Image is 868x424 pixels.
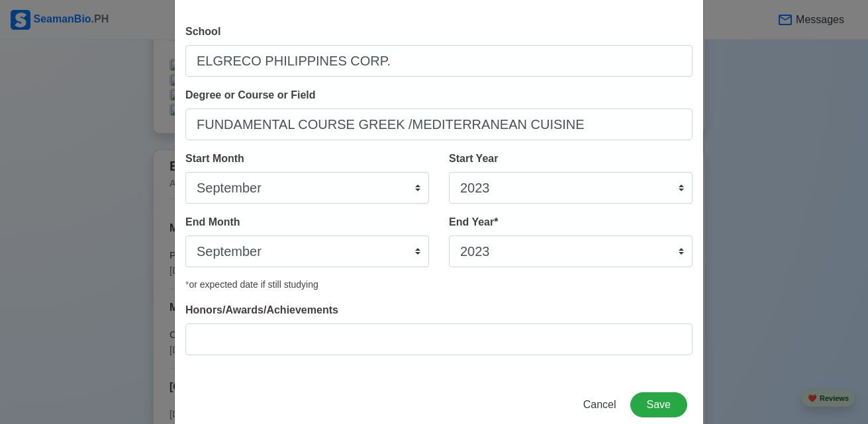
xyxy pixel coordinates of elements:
[185,89,316,101] span: Degree or Course or Field
[185,151,244,167] label: Start Month
[185,26,220,37] span: School
[630,392,687,417] button: Save
[185,304,338,316] span: Honors/Awards/Achievements
[185,45,693,77] input: Ex: PMI Colleges Bohol
[449,214,498,230] label: End Year
[185,214,240,230] label: End Month
[185,108,693,140] input: Ex: BS in Marine Transportation
[575,392,625,417] button: Cancel
[449,151,498,167] label: Start Year
[185,278,693,292] div: or expected date if still studying
[583,399,616,410] span: Cancel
